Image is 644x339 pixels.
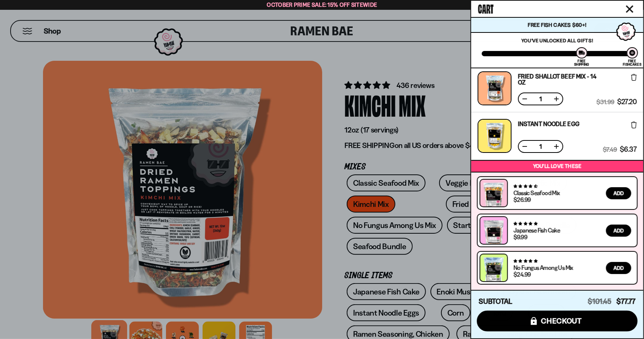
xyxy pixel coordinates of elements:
span: $31.99 [596,99,614,105]
a: Japanese Fish Cake [513,227,560,234]
span: $77.77 [616,297,636,306]
div: Free Shipping [574,59,589,66]
a: No Fungus Among Us Mix [513,264,573,271]
p: You’ll love these [473,163,641,170]
span: $27.20 [617,99,637,105]
span: $6.37 [620,146,637,153]
a: Classic Seafood Mix [513,189,560,197]
div: $24.99 [513,271,530,277]
span: checkout [541,317,582,325]
button: Add [606,262,631,274]
span: Cart [478,0,493,15]
span: 4.68 stars [513,184,537,189]
h4: Subtotal [479,298,512,305]
button: Add [606,225,631,237]
span: 4.77 stars [513,221,537,226]
div: $9.99 [513,234,527,240]
span: 1 [535,96,547,102]
button: checkout [477,311,638,331]
button: Close cart [624,3,635,15]
p: You've unlocked all gifts! [482,37,633,43]
span: Add [613,265,624,271]
span: $101.45 [588,297,611,306]
a: Instant Noodle Egg [518,121,579,127]
div: Free Fishcakes [623,59,641,66]
span: 4.82 stars [513,259,537,263]
button: Add [606,187,631,199]
span: Add [613,228,624,233]
a: Fried Shallot Beef Mix - 14 OZ [518,73,596,85]
div: $26.99 [513,197,530,203]
span: October Prime Sale: 15% off Sitewide [267,1,377,8]
span: Add [613,191,624,196]
span: 1 [535,143,547,149]
span: $7.49 [603,146,617,153]
span: Free Fish Cakes $60+! [528,22,586,28]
